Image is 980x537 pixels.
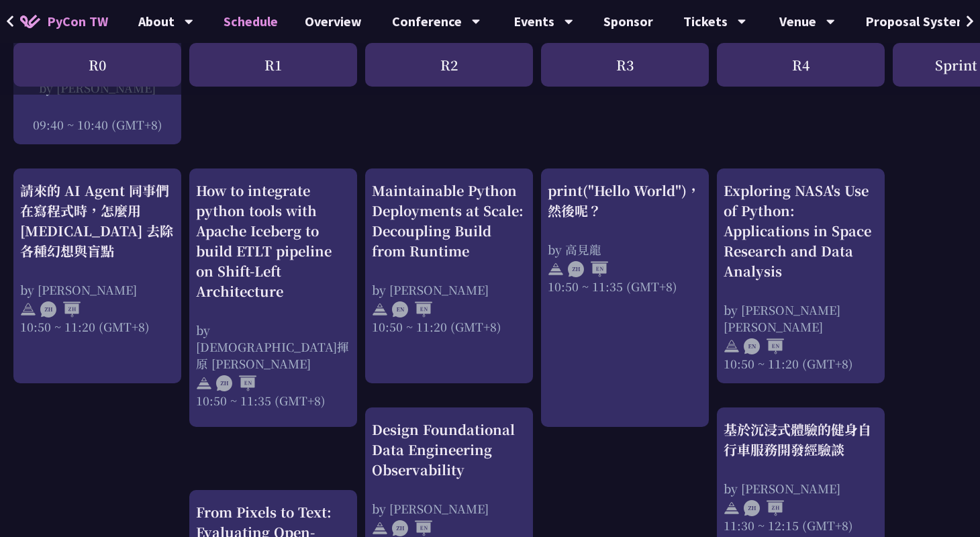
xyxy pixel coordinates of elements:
[196,181,350,416] a: How to integrate python tools with Apache Iceberg to build ETLT pipeline on Shift-Left Architectu...
[372,318,526,335] div: 10:50 ~ 11:20 (GMT+8)
[548,241,702,258] div: by 高見龍
[216,375,256,391] img: ZHEN.371966e.svg
[541,43,709,87] div: R3
[20,181,175,372] a: 請來的 AI Agent 同事們在寫程式時，怎麼用 [MEDICAL_DATA] 去除各種幻想與盲點 by [PERSON_NAME] 10:50 ~ 11:20 (GMT+8)
[548,261,564,277] img: svg+xml;base64,PHN2ZyB4bWxucz0iaHR0cDovL3d3dy53My5vcmcvMjAwMC9zdmciIHdpZHRoPSIyNCIgaGVpZ2h0PSIyNC...
[20,281,175,298] div: by [PERSON_NAME]
[568,261,608,277] img: ZHEN.371966e.svg
[196,181,350,301] div: How to integrate python tools with Apache Iceberg to build ETLT pipeline on Shift-Left Architecture
[548,181,702,221] div: print("Hello World")，然後呢？
[372,500,526,517] div: by [PERSON_NAME]
[392,520,432,536] img: ZHEN.371966e.svg
[40,301,81,318] img: ZHZH.38617ef.svg
[724,338,740,354] img: svg+xml;base64,PHN2ZyB4bWxucz0iaHR0cDovL3d3dy53My5vcmcvMjAwMC9zdmciIHdpZHRoPSIyNCIgaGVpZ2h0PSIyNC...
[372,281,526,298] div: by [PERSON_NAME]
[365,43,533,87] div: R2
[20,181,175,261] div: 請來的 AI Agent 同事們在寫程式時，怎麼用 [MEDICAL_DATA] 去除各種幻想與盲點
[47,11,108,32] span: PyCon TW
[717,43,885,87] div: R4
[724,517,878,534] div: 11:30 ~ 12:15 (GMT+8)
[548,181,702,416] a: print("Hello World")，然後呢？ by 高見龍 10:50 ~ 11:35 (GMT+8)
[724,420,878,460] div: 基於沉浸式體驗的健身自行車服務開發經驗談
[392,301,432,318] img: ENEN.5a408d1.svg
[20,318,175,335] div: 10:50 ~ 11:20 (GMT+8)
[724,181,878,372] a: Exploring NASA's Use of Python: Applications in Space Research and Data Analysis by [PERSON_NAME]...
[20,301,36,318] img: svg+xml;base64,PHN2ZyB4bWxucz0iaHR0cDovL3d3dy53My5vcmcvMjAwMC9zdmciIHdpZHRoPSIyNCIgaGVpZ2h0PSIyNC...
[196,322,350,372] div: by [DEMOGRAPHIC_DATA]揮原 [PERSON_NAME]
[372,420,526,480] div: Design Foundational Data Engineering Observability
[20,116,175,133] div: 09:40 ~ 10:40 (GMT+8)
[724,480,878,497] div: by [PERSON_NAME]
[189,43,357,87] div: R1
[744,338,784,354] img: ENEN.5a408d1.svg
[724,181,878,281] div: Exploring NASA's Use of Python: Applications in Space Research and Data Analysis
[548,278,702,295] div: 10:50 ~ 11:35 (GMT+8)
[724,301,878,335] div: by [PERSON_NAME] [PERSON_NAME]
[372,520,388,536] img: svg+xml;base64,PHN2ZyB4bWxucz0iaHR0cDovL3d3dy53My5vcmcvMjAwMC9zdmciIHdpZHRoPSIyNCIgaGVpZ2h0PSIyNC...
[372,181,526,372] a: Maintainable Python Deployments at Scale: Decoupling Build from Runtime by [PERSON_NAME] 10:50 ~ ...
[372,181,526,261] div: Maintainable Python Deployments at Scale: Decoupling Build from Runtime
[7,5,121,38] a: PyCon TW
[196,392,350,409] div: 10:50 ~ 11:35 (GMT+8)
[744,500,784,516] img: ZHZH.38617ef.svg
[372,301,388,318] img: svg+xml;base64,PHN2ZyB4bWxucz0iaHR0cDovL3d3dy53My5vcmcvMjAwMC9zdmciIHdpZHRoPSIyNCIgaGVpZ2h0PSIyNC...
[20,15,40,28] img: Home icon of PyCon TW 2025
[13,43,181,87] div: R0
[724,500,740,516] img: svg+xml;base64,PHN2ZyB4bWxucz0iaHR0cDovL3d3dy53My5vcmcvMjAwMC9zdmciIHdpZHRoPSIyNCIgaGVpZ2h0PSIyNC...
[724,355,878,372] div: 10:50 ~ 11:20 (GMT+8)
[196,375,212,391] img: svg+xml;base64,PHN2ZyB4bWxucz0iaHR0cDovL3d3dy53My5vcmcvMjAwMC9zdmciIHdpZHRoPSIyNCIgaGVpZ2h0PSIyNC...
